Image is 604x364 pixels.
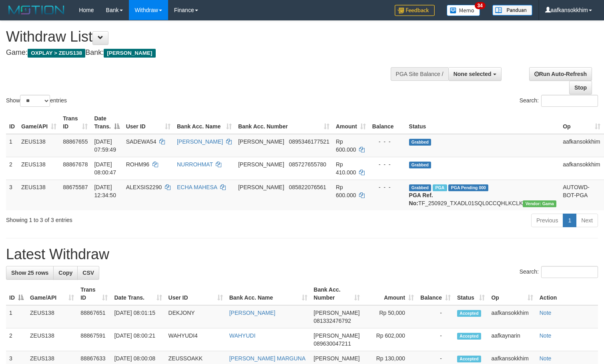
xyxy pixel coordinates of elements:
span: ROHM96 [126,161,149,168]
span: Grabbed [409,162,431,168]
a: Next [576,214,598,227]
span: [PERSON_NAME] [314,355,360,362]
div: - - - [372,160,403,168]
a: NURROHMAT [177,161,213,168]
img: Button%20Memo.svg [447,5,480,16]
div: - - - [372,183,403,191]
a: Note [540,332,552,339]
th: Date Trans.: activate to sort column descending [91,111,122,134]
th: Date Trans.: activate to sort column ascending [111,282,165,305]
span: Accepted [457,356,481,362]
span: Rp 600.000 [336,138,356,153]
td: aafkansokkhim [560,157,603,180]
h1: Withdraw List [6,29,395,45]
span: [DATE] 07:59:49 [94,138,116,153]
td: ZEUS138 [18,157,60,180]
a: Previous [531,214,563,227]
span: None selected [454,71,492,77]
div: Showing 1 to 3 of 3 entries [6,213,246,224]
th: Action [536,282,598,305]
span: [DATE] 08:00:47 [94,161,116,176]
td: TF_250929_TXADL01SQL0CCQHLKCLK [406,180,560,210]
span: Copy 081332476792 to clipboard [314,318,351,324]
td: [DATE] 08:00:21 [111,328,165,351]
td: 3 [6,180,18,210]
input: Search: [541,95,598,107]
span: Rp 600.000 [336,184,356,198]
th: Bank Acc. Name: activate to sort column ascending [226,282,311,305]
a: [PERSON_NAME] MARGUNA [229,355,306,362]
a: WAHYUDI [229,332,256,339]
span: [PERSON_NAME] [104,49,155,58]
span: Copy 089630047211 to clipboard [314,340,351,347]
span: [PERSON_NAME] [238,161,284,168]
th: Balance: activate to sort column ascending [417,282,454,305]
a: CSV [77,266,99,280]
span: [PERSON_NAME] [238,184,284,190]
td: ZEUS138 [18,180,60,210]
th: Balance [369,111,406,134]
div: PGA Site Balance / [391,67,448,81]
span: OXPLAY > ZEUS138 [28,49,85,58]
span: Accepted [457,310,481,317]
span: Grabbed [409,139,431,146]
td: - [417,328,454,351]
span: Grabbed [409,184,431,191]
a: 1 [563,214,576,227]
h1: Latest Withdraw [6,246,598,262]
span: [PERSON_NAME] [238,138,284,145]
span: Copy 085727655780 to clipboard [289,161,326,168]
td: ZEUS138 [27,328,77,351]
button: None selected [448,67,502,81]
th: Op: activate to sort column ascending [488,282,536,305]
th: Status [406,111,560,134]
span: [PERSON_NAME] [314,332,360,339]
td: AUTOWD-BOT-PGA [560,180,603,210]
a: Note [540,355,552,362]
a: Stop [569,81,592,94]
select: Showentries [20,95,50,107]
span: 34 [475,2,486,9]
label: Show entries [6,95,67,107]
span: 88675587 [63,184,88,190]
td: DEKJONY [165,305,226,328]
img: MOTION_logo.png [6,4,67,16]
span: 88867678 [63,161,88,168]
th: Game/API: activate to sort column ascending [27,282,77,305]
a: [PERSON_NAME] [229,310,275,316]
h4: Game: Bank: [6,49,395,57]
a: [PERSON_NAME] [177,138,223,145]
b: PGA Ref. No: [409,192,433,206]
td: WAHYUDI4 [165,328,226,351]
th: Game/API: activate to sort column ascending [18,111,60,134]
a: Run Auto-Refresh [529,67,592,81]
span: Show 25 rows [11,270,48,276]
th: ID [6,111,18,134]
th: Bank Acc. Name: activate to sort column ascending [174,111,235,134]
th: User ID: activate to sort column ascending [165,282,226,305]
span: Accepted [457,333,481,340]
span: Copy 085822076561 to clipboard [289,184,326,190]
span: CSV [82,270,94,276]
span: PGA Pending [448,184,488,191]
th: Trans ID: activate to sort column ascending [60,111,91,134]
span: Marked by aafpengsreynich [433,184,447,191]
span: Rp 410.000 [336,161,356,176]
td: aafkaynarin [488,328,536,351]
td: ZEUS138 [18,134,60,157]
img: Feedback.jpg [395,5,435,16]
td: 88867591 [77,328,111,351]
a: Note [540,310,552,316]
td: [DATE] 08:01:15 [111,305,165,328]
td: 1 [6,305,27,328]
td: aafkansokkhim [560,134,603,157]
label: Search: [520,95,598,107]
span: 88867655 [63,138,88,145]
td: 88867651 [77,305,111,328]
span: Copy 0895346177521 to clipboard [289,138,329,145]
a: Copy [53,266,78,280]
span: SADEWA54 [126,138,157,145]
td: ZEUS138 [27,305,77,328]
th: Trans ID: activate to sort column ascending [77,282,111,305]
th: Amount: activate to sort column ascending [363,282,417,305]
